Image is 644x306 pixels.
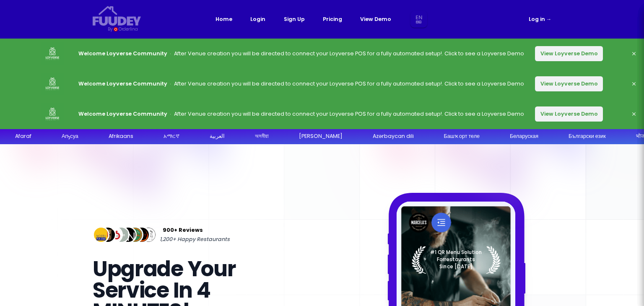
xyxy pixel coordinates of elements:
[133,226,150,243] img: Review Img
[535,106,603,122] button: View Loyverse Demo
[284,15,305,24] a: Sign Up
[78,80,167,87] strong: Welcome Loyverse Community
[163,226,203,235] span: 900+ Reviews
[78,110,167,117] strong: Welcome Loyverse Community
[78,50,167,57] strong: Welcome Loyverse Community
[58,132,75,140] div: Аҧсуа
[78,79,524,88] p: After Venue creation you will be directed to connect your Loyverse POS for a fully automated setu...
[252,132,265,140] div: অসমীয়া
[369,132,410,140] div: Azərbaycan dili
[113,226,130,243] img: Review Img
[506,132,535,140] div: Беларуская
[411,246,501,274] img: Laurel
[546,16,552,23] span: →
[529,15,552,24] a: Log in
[160,132,176,140] div: አማርኛ
[535,46,603,61] button: View Loyverse Demo
[206,132,221,140] div: العربية
[105,132,130,140] div: Afrikaans
[565,132,602,140] div: Български език
[126,226,143,243] img: Review Img
[106,226,123,243] img: Review Img
[99,226,116,243] img: Review Img
[216,15,232,24] a: Home
[93,226,109,243] img: Review Img
[140,226,157,243] img: Review Img
[535,76,603,91] button: View Loyverse Demo
[296,132,339,140] div: [PERSON_NAME]
[108,26,113,32] div: By
[119,226,136,243] img: Review Img
[250,15,265,24] a: Login
[12,132,28,140] div: Afaraf
[93,6,141,26] svg: {/* Added fill="currentColor" here */} {/* This rectangle defines the background. Its explicit fi...
[78,109,524,119] p: After Venue creation you will be directed to connect your Loyverse POS for a fully automated setu...
[119,26,138,32] div: Orderlina
[160,235,230,244] span: 1,200+ Happy Restaurants
[441,132,476,140] div: Башҡорт теле
[360,15,391,24] a: View Demo
[78,49,524,58] p: After Venue creation you will be directed to connect your Loyverse POS for a fully automated setu...
[323,15,342,24] a: Pricing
